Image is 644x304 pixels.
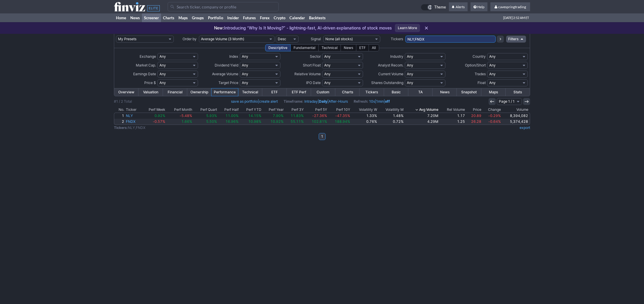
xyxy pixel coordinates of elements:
[166,107,193,113] th: Perf Month
[239,113,262,119] a: 14.15%
[290,44,319,51] div: Fundamental
[471,2,487,12] a: Help
[262,119,285,125] a: 10.92%
[181,119,192,124] span: 1.66%
[153,119,165,124] span: -0.57%
[193,119,218,125] a: 5.50%
[482,107,502,113] th: Change
[125,113,142,119] a: NLY
[138,88,163,96] a: Valuation
[259,99,278,104] a: create alert
[142,13,161,22] a: Screener
[284,113,305,119] a: 11.83%
[206,119,217,124] span: 5.50%
[218,113,239,119] a: 11.00%
[328,119,351,125] a: 188.94%
[439,113,466,119] a: 1.17
[239,119,262,125] a: 10.98%
[488,119,501,124] span: -0.64%
[351,107,378,113] th: Volatility W
[311,37,321,41] span: Signal
[218,119,239,125] a: 16.96%
[166,113,193,119] a: -5.48%
[114,107,125,113] th: No.
[369,99,375,104] a: 10s
[262,113,285,119] a: 7.90%
[319,99,327,104] a: Daily
[506,36,526,43] a: Filters
[166,119,193,125] a: 1.66%
[141,119,166,125] a: -0.57%
[310,54,321,59] span: Sector
[466,107,482,113] th: Price
[378,119,405,125] a: 0.72%
[133,72,156,76] span: Earnings Date
[291,113,304,118] span: 11.83%
[284,119,305,125] a: 55.11%
[390,54,403,59] span: Industry
[248,113,261,118] span: 14.15%
[270,119,284,124] span: 10.92%
[140,54,156,59] span: Exchange
[125,119,142,125] a: FNDX
[498,5,526,9] span: cavespringtrading
[144,81,156,85] span: Price $
[449,2,468,12] a: Alerts
[354,99,368,104] b: Refresh:
[238,88,262,96] a: Technical
[378,113,405,119] a: 1.48%
[335,88,360,96] a: Charts
[503,13,529,22] span: [DATE] 2:52 AM ET
[262,107,285,113] th: Perf Year
[502,107,530,113] th: Volume
[312,119,327,124] span: 102.81%
[360,88,384,96] a: Tickers
[168,2,279,11] input: Search
[439,107,466,113] th: Rel Volume
[294,72,321,76] span: Relative Volume
[258,13,272,22] a: Forex
[307,13,328,22] a: Backtests
[305,119,328,125] a: 102.81%
[421,4,446,11] a: Theme
[471,119,481,124] span: 26.28
[155,113,165,118] span: 0.92%
[303,63,321,67] span: Short Float
[291,119,304,124] span: 55.11%
[329,99,348,104] a: After-Hours
[405,119,439,125] a: 4.29M
[183,37,197,41] span: Order by
[369,44,379,51] div: All
[262,88,287,96] a: ETF
[287,88,311,96] a: ETF Perf
[506,88,530,96] a: Stats
[376,99,384,104] a: 1min
[304,99,318,104] a: Intraday
[176,13,190,22] a: Maps
[128,13,142,22] a: News
[114,125,128,130] b: Tickers:
[354,99,390,104] span: | |
[114,99,132,104] div: #1 / 2 Total
[206,13,225,22] a: Portfolio
[273,113,284,118] span: 7.90%
[284,99,303,104] b: Timeframe:
[212,72,238,76] span: Average Volume
[225,113,239,118] span: 11.00%
[478,81,486,85] span: Float
[239,107,262,113] th: Perf YTD
[215,63,238,67] span: Dividend Yield
[125,107,142,113] th: Ticker
[351,119,378,125] a: 0.76%
[471,113,481,118] span: 20.89
[248,119,261,124] span: 10.98%
[335,113,350,118] span: -47.35%
[229,54,238,59] span: Index
[311,88,335,96] a: Custom
[391,37,403,41] span: Tickers
[306,81,321,85] span: IPO Date
[312,113,327,118] span: -27.36%
[163,88,187,96] a: Financial
[328,113,351,119] a: -47.35%
[284,99,348,104] span: | |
